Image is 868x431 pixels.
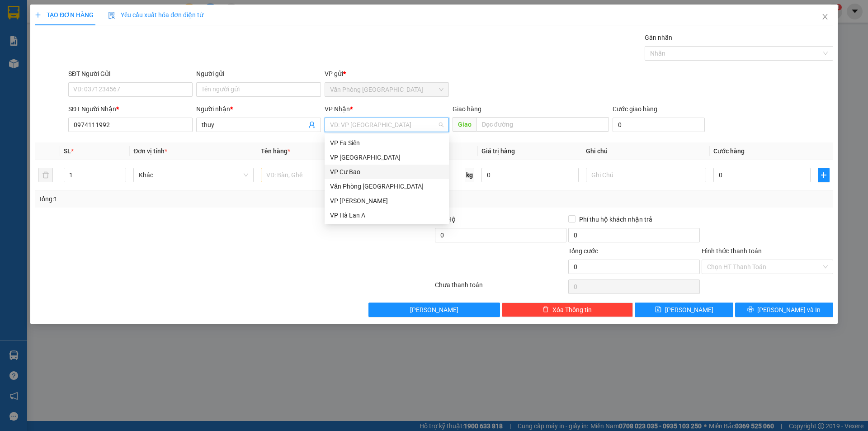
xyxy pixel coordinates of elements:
button: plus [818,168,830,182]
span: delete [542,306,549,313]
button: save[PERSON_NAME] [635,303,733,317]
span: VP Nhận [325,105,350,113]
div: Văn Phòng Sài Gòn [325,179,449,194]
div: VP Châu Sơn [325,194,449,208]
span: TẠO ĐƠN HÀNG [35,11,94,19]
label: Gán nhãn [645,34,672,41]
span: plus [818,171,829,179]
div: SĐT Người Gửi [68,69,193,79]
li: In ngày: 09:50 12/09 [5,67,104,80]
div: Người nhận [196,104,321,114]
span: Văn Phòng Sài Gòn [330,83,443,96]
span: Giao [453,117,476,132]
label: Cước giao hàng [613,105,657,113]
div: VP [PERSON_NAME] [330,196,443,206]
span: user-add [308,121,316,128]
span: Xóa Thông tin [552,305,592,315]
div: VP gửi [325,69,449,79]
span: Cước hàng [713,147,745,155]
div: Chưa thanh toán [434,280,567,296]
button: [PERSON_NAME] [368,303,500,317]
div: Người gửi [196,69,321,79]
div: Tổng: 1 [38,194,335,204]
div: VP Cư Bao [325,165,449,179]
span: Tên hàng [261,147,290,155]
div: VP [GEOGRAPHIC_DATA] [330,152,443,162]
span: [PERSON_NAME] và In [757,305,821,315]
input: VD: Bàn, Ghế [261,168,381,182]
span: close [821,13,829,20]
div: VP Ea Siên [325,136,449,150]
input: Cước giao hàng [613,118,705,132]
input: 0 [481,168,579,182]
span: save [655,306,661,313]
span: Khác [139,168,248,182]
div: VP Cư Bao [330,167,443,177]
span: Tổng cước [568,247,598,255]
button: delete [38,168,53,182]
li: Thảo Lan [5,54,104,67]
span: plus [35,12,41,18]
span: Giao hàng [453,105,481,113]
input: Ghi Chú [586,168,706,182]
span: SL [64,147,71,155]
span: Phí thu hộ khách nhận trả [576,214,656,224]
button: printer[PERSON_NAME] và In [735,303,833,317]
span: Thu Hộ [435,216,456,223]
span: Đơn vị tính [133,147,167,155]
div: VP Bình Hòa [325,150,449,165]
div: VP Hà Lan A [325,208,449,223]
span: Giá trị hàng [481,147,515,155]
div: SĐT Người Nhận [68,104,193,114]
div: VP Hà Lan A [330,210,443,220]
div: Văn Phòng [GEOGRAPHIC_DATA] [330,181,443,191]
label: Hình thức thanh toán [702,247,762,255]
span: [PERSON_NAME] [410,305,458,315]
span: kg [465,168,474,182]
div: VP Ea Siên [330,138,443,148]
span: Yêu cầu xuất hóa đơn điện tử [108,11,203,19]
button: Close [812,5,838,30]
button: deleteXóa Thông tin [502,303,633,317]
input: Dọc đường [476,117,609,132]
span: [PERSON_NAME] [665,305,713,315]
span: printer [747,306,754,313]
th: Ghi chú [582,142,710,160]
img: icon [108,12,115,19]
